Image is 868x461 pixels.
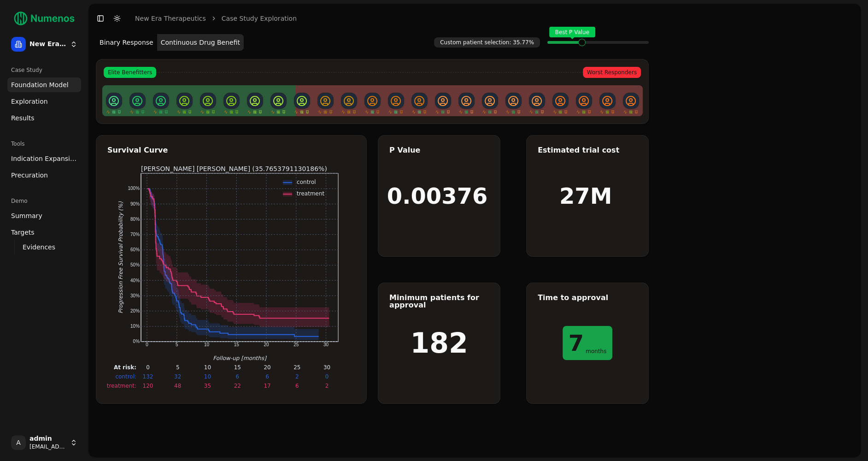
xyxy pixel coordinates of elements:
[135,14,206,23] a: New Era Therapeutics
[297,179,316,185] text: control
[549,27,595,37] span: Best P Value
[11,154,77,163] span: Indication Expansion
[204,364,211,371] text: 10
[130,324,139,329] text: 10%
[235,373,239,380] text: 6
[7,7,81,30] img: Numenos
[7,168,81,183] a: Precuration
[11,171,48,180] span: Precuration
[113,364,136,371] text: At risk:
[325,373,328,380] text: 0
[7,33,81,55] button: New Era Therapeutics
[11,113,35,123] span: Results
[569,332,584,354] h1: 7
[586,349,606,354] span: months
[96,34,157,51] button: Binary Response
[133,339,140,344] text: 0%
[234,383,240,389] text: 22
[204,383,211,389] text: 35
[7,151,81,166] a: Indication Expansion
[130,201,139,207] text: 90%
[130,217,139,222] text: 80%
[7,208,81,223] a: Summary
[323,342,328,347] text: 30
[265,373,269,380] text: 6
[175,342,178,347] text: 5
[387,185,488,207] h1: 0.00376
[297,190,324,197] text: treatment
[107,147,355,154] div: Survival Curve
[106,383,136,389] text: treatment:
[264,342,269,347] text: 20
[293,342,299,347] text: 25
[559,185,612,207] h1: 27M
[19,241,70,254] a: Evidences
[29,40,66,48] span: New Era Therapeutics
[264,364,270,371] text: 20
[146,342,148,347] text: 0
[130,247,139,252] text: 60%
[583,67,641,78] span: Worst Responders
[295,373,299,380] text: 2
[7,111,81,125] a: Results
[23,242,55,252] span: Evidences
[11,435,26,450] span: A
[176,364,179,371] text: 5
[234,342,239,347] text: 15
[130,293,139,298] text: 30%
[7,225,81,240] a: Targets
[115,373,136,380] text: control:
[135,14,297,23] nav: breadcrumb
[141,165,327,172] text: [PERSON_NAME] [PERSON_NAME] (35.7653791130186%)
[293,364,300,371] text: 25
[7,63,81,77] div: Case Study
[104,67,156,78] span: Elite Benefitters
[29,443,66,450] span: [EMAIL_ADDRESS]
[204,373,211,380] text: 10
[130,232,139,237] text: 70%
[157,34,244,51] button: Continuous Drug Benefit
[234,364,240,371] text: 15
[130,262,139,267] text: 50%
[142,383,153,389] text: 120
[434,37,540,47] span: Custom patient selection: 35.77%
[264,383,270,389] text: 17
[7,194,81,208] div: Demo
[213,355,267,361] text: Follow-up [months]
[204,342,209,347] text: 10
[323,364,330,371] text: 30
[7,94,81,109] a: Exploration
[410,329,468,357] h1: 182
[174,373,181,380] text: 32
[174,383,181,389] text: 48
[295,383,299,389] text: 6
[117,201,124,313] text: Progression Free Survival Probability (%)
[11,211,42,220] span: Summary
[130,308,139,313] text: 20%
[325,383,328,389] text: 2
[142,373,153,380] text: 132
[11,80,69,89] span: Foundation Model
[7,136,81,151] div: Tools
[222,14,297,23] a: Case Study Exploration
[29,435,66,443] span: admin
[146,364,150,371] text: 0
[7,77,81,92] a: Foundation Model
[11,97,48,106] span: Exploration
[7,431,81,454] button: Aadmin[EMAIL_ADDRESS]
[128,186,140,191] text: 100%
[130,278,139,283] text: 40%
[11,228,35,237] span: Targets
